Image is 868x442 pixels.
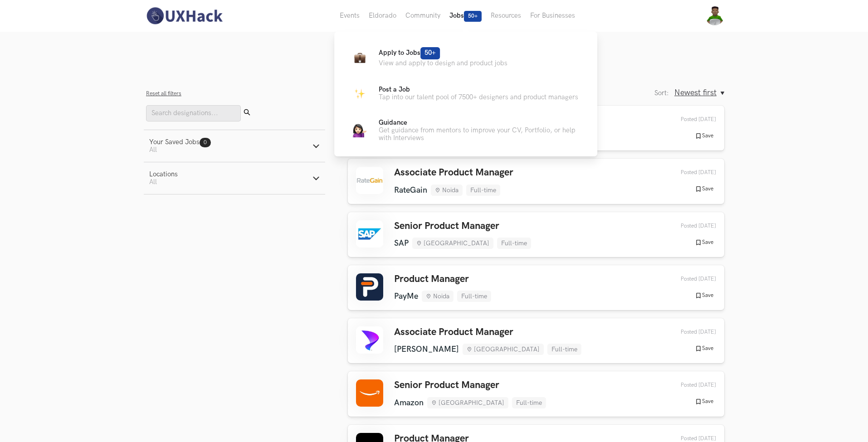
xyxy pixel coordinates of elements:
[260,40,608,65] ul: Tabs Interface
[144,162,325,194] button: LocationsAll
[354,52,366,63] img: Briefcase
[349,119,583,142] a: GuidanceGuidanceGet guidance from mentors to improve your CV, Portfolio, or help with Interviews
[466,185,500,196] li: Full-time
[463,344,544,355] li: [GEOGRAPHIC_DATA]
[654,89,669,97] label: Sort:
[497,238,531,249] li: Full-time
[427,397,508,408] li: [GEOGRAPHIC_DATA]
[692,185,716,193] button: Save
[204,139,207,146] span: 0
[379,93,578,101] p: Tap into our talent pool of 7500+ designers and product managers
[705,6,724,25] img: Your profile pic
[149,138,211,146] div: Your Saved Jobs
[146,90,181,97] button: Reset all filters
[348,318,724,363] a: Associate Product Manager [PERSON_NAME] [GEOGRAPHIC_DATA] Full-time Posted [DATE] Save
[379,49,440,57] span: Apply to Jobs
[659,329,716,335] div: 15th Aug
[149,170,178,178] div: Locations
[149,178,157,186] span: All
[144,6,224,25] img: UXHack-logo.png
[692,132,716,140] button: Save
[394,398,424,408] li: Amazon
[674,88,717,97] span: Newest first
[692,238,716,247] button: Save
[512,397,546,408] li: Full-time
[457,291,491,302] li: Full-time
[149,146,157,154] span: All
[379,59,507,67] p: View and apply to design and product jobs
[394,273,491,285] h3: Product Manager
[659,116,716,123] div: 15th Aug
[412,238,493,249] li: [GEOGRAPHIC_DATA]
[394,167,513,179] h3: Associate Product Manager
[464,11,482,22] span: 50+
[659,223,716,229] div: 15th Aug
[659,435,716,442] div: 13th Aug
[394,379,546,391] h3: Senior Product Manager
[379,126,583,142] p: Get guidance from mentors to improve your CV, Portfolio, or help with Interviews
[422,291,454,302] li: Noida
[146,105,241,121] input: Search
[348,159,724,204] a: Associate Product Manager RateGain Noida Full-time Posted [DATE] Save
[353,124,366,137] img: Guidance
[692,345,716,353] button: Save
[547,344,581,355] li: Full-time
[348,371,724,416] a: Senior Product Manager Amazon [GEOGRAPHIC_DATA] Full-time Posted [DATE] Save
[144,130,325,162] button: Your Saved Jobs0 All
[394,326,581,338] h3: Associate Product Manager
[394,220,531,232] h3: Senior Product Manager
[349,46,583,68] a: BriefcaseApply to Jobs50+View and apply to design and product jobs
[431,185,463,196] li: Noida
[394,185,427,195] li: RateGain
[420,47,440,59] span: 50+
[349,83,583,104] a: ParkingPost a JobTap into our talent pool of 7500+ designers and product managers
[379,86,410,93] span: Post a Job
[394,291,418,301] li: PayMe
[659,276,716,282] div: 15th Aug
[348,265,724,310] a: Product Manager PayMe Noida Full-time Posted [DATE] Save
[394,345,459,354] li: [PERSON_NAME]
[379,119,407,126] span: Guidance
[659,169,716,176] div: 15th Aug
[674,88,724,97] button: Newest first, Sort:
[692,398,716,406] button: Save
[692,291,716,300] button: Save
[354,88,366,99] img: Parking
[394,238,409,248] li: SAP
[659,382,716,389] div: 14th Aug
[348,212,724,257] a: Senior Product Manager SAP [GEOGRAPHIC_DATA] Full-time Posted [DATE] Save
